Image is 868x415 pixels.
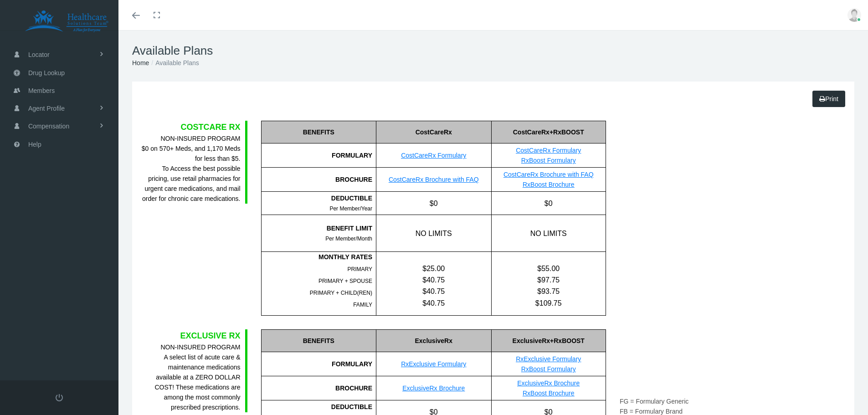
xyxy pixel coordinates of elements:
[516,355,581,363] a: RxExclusive Formulary
[492,297,606,309] div: $109.75
[261,376,376,400] div: BROCHURE
[491,215,606,251] div: NO LIMITS
[376,297,491,309] div: $40.75
[28,64,65,82] span: Drug Lookup
[492,274,606,286] div: $97.75
[521,157,576,164] a: RxBoost Formulary
[492,263,606,274] div: $55.00
[401,360,466,368] a: RxExclusive Formulary
[620,408,683,415] span: FB = Formulary Brand
[261,121,376,143] div: BENEFITS
[376,121,491,143] div: CostCareRx
[132,44,854,58] h1: Available Plans
[376,215,491,251] div: NO LIMITS
[523,389,575,397] a: RxBoost Brochure
[492,286,606,297] div: $93.75
[376,192,491,215] div: $0
[28,118,69,135] span: Compensation
[847,8,861,22] img: user-placeholder.jpg
[261,168,376,192] div: BROCHURE
[160,135,240,142] b: NON-INSURED PROGRAM
[141,121,241,133] div: COSTCARE RX
[132,59,149,67] a: Home
[262,252,373,262] div: MONTHLY RATES
[491,121,606,143] div: CostCareRx+RxBOOST
[261,329,376,352] div: BENEFITS
[141,133,241,204] div: $0 on 570+ Meds, and 1,170 Meds for less than $5. To Access the best possible pricing, use retail...
[401,152,466,159] a: CostCareRx Formulary
[521,365,576,373] a: RxBoost Formulary
[261,143,376,168] div: FORMULARY
[376,286,491,297] div: $40.75
[516,147,581,154] a: CostCareRx Formulary
[12,10,121,33] img: HEALTHCARE SOLUTIONS TEAM, LLC
[812,91,845,107] a: Print
[389,176,479,183] a: CostCareRx Brochure with FAQ
[149,58,199,68] li: Available Plans
[325,236,372,242] span: Per Member/Month
[160,343,240,351] b: NON-INSURED PROGRAM
[491,192,606,215] div: $0
[262,223,373,233] div: BENEFIT LIMIT
[310,290,372,296] span: PRIMARY + CHILD(REN)
[376,263,491,274] div: $25.00
[348,266,372,272] span: PRIMARY
[620,398,688,405] span: FG = Formulary Generic
[517,379,580,387] a: ExclusiveRx Brochure
[28,82,55,99] span: Members
[318,278,372,284] span: PRIMARY + SPOUSE
[402,384,465,392] a: ExclusiveRx Brochure
[141,329,241,342] div: EXCLUSIVE RX
[262,193,373,203] div: DEDUCTIBLE
[376,329,491,352] div: ExclusiveRx
[376,274,491,286] div: $40.75
[28,46,50,63] span: Locator
[503,171,594,178] a: CostCareRx Brochure with FAQ
[262,402,373,412] div: DEDUCTIBLE
[329,205,372,212] span: Per Member/Year
[491,329,606,352] div: ExclusiveRx+RxBOOST
[141,342,241,412] div: A select list of acute care & maintenance medications available at a ZERO DOLLAR COST! These medi...
[28,136,41,153] span: Help
[261,352,376,376] div: FORMULARY
[523,181,575,188] a: RxBoost Brochure
[28,100,65,117] span: Agent Profile
[353,302,372,308] span: FAMILY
